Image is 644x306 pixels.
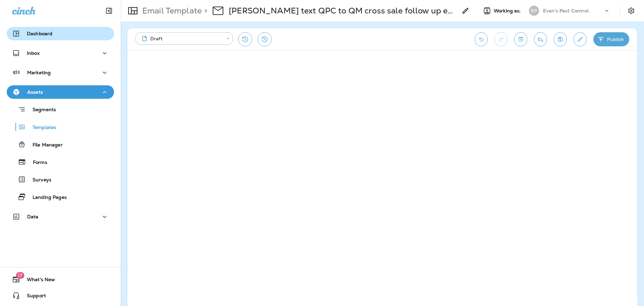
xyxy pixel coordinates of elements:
p: Assets [27,89,43,95]
span: Support [20,293,46,301]
button: Publish [593,32,629,46]
button: Templates [7,120,114,134]
button: 17What's New [7,273,114,286]
button: Support [7,289,114,302]
button: Marketing [7,66,114,79]
p: Dashboard [27,31,52,36]
p: Segments [26,107,56,114]
button: Send test email [534,32,547,46]
button: Segments [7,102,114,117]
button: Restore from previous version [238,32,252,46]
p: Templates [26,125,56,131]
button: Dashboard [7,27,114,40]
div: EP [529,6,539,16]
p: File Manager [26,142,63,148]
button: Data [7,210,114,223]
p: Surveys [26,177,51,183]
button: Assets [7,85,114,99]
p: [PERSON_NAME] text QPC to QM cross sale follow up email [229,6,458,16]
span: What's New [20,277,55,285]
button: View Changelog [258,32,272,46]
button: File Manager [7,137,114,151]
button: Collapse Sidebar [100,4,118,17]
div: Hannah text QPC to QM cross sale follow up email [229,6,458,16]
p: Inbox [27,50,40,56]
p: > [202,6,207,16]
p: Landing Pages [26,194,67,201]
button: Undo [475,32,488,46]
div: Draft [140,35,222,42]
p: Data [27,214,39,219]
span: 17 [16,272,24,279]
p: Forms [26,160,47,166]
button: Toggle preview [514,32,527,46]
button: Save [554,32,567,46]
button: Settings [625,5,637,17]
p: Marketing [27,70,51,75]
button: Edit details [574,32,587,46]
button: Landing Pages [7,190,114,204]
button: Surveys [7,172,114,186]
p: Email Template [140,6,202,16]
button: Forms [7,155,114,169]
p: Even's Pest Control [543,8,589,13]
button: Inbox [7,46,114,60]
span: Working as: [494,8,522,14]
